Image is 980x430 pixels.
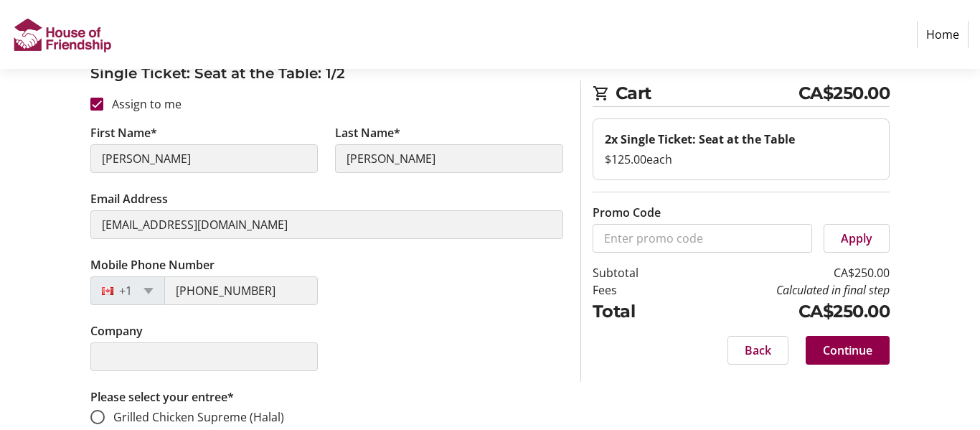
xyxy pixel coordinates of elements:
[823,342,872,359] span: Continue
[103,95,182,113] label: Assign to me
[90,124,157,141] label: First Name*
[593,204,661,221] label: Promo Code
[113,409,284,425] span: Grilled Chicken Supreme (Halal)
[593,224,812,253] input: Enter promo code
[90,62,563,84] h3: Single Ticket: Seat at the Table: 1/2
[593,264,678,281] td: Subtotal
[605,131,795,147] strong: 2x Single Ticket: Seat at the Table
[824,224,890,253] button: Apply
[11,6,113,63] img: House of Friendship's Logo
[90,256,215,274] label: Mobile Phone Number
[616,80,798,106] span: Cart
[798,80,890,106] span: CA$250.00
[745,342,771,359] span: Back
[164,276,319,305] input: (506) 234-5678
[90,322,143,340] label: Company
[678,281,890,299] td: Calculated in final step
[806,336,890,365] button: Continue
[841,230,872,247] span: Apply
[917,21,969,48] a: Home
[593,299,678,324] td: Total
[90,190,168,207] label: Email Address
[90,388,563,406] p: Please select your entree*
[678,264,890,281] td: CA$250.00
[727,336,788,365] button: Back
[593,281,678,299] td: Fees
[678,299,890,324] td: CA$250.00
[605,151,877,168] div: $125.00 each
[335,124,400,141] label: Last Name*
